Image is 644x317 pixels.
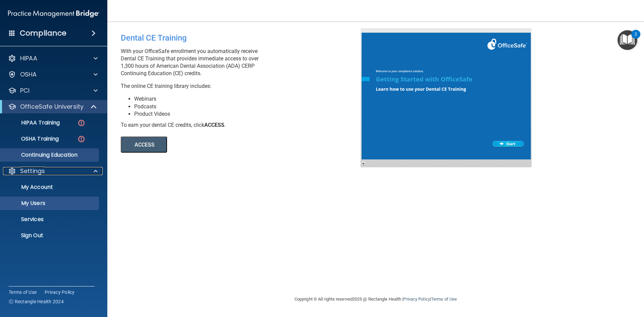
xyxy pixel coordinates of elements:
[8,70,98,78] a: OSHA
[121,28,366,48] div: Dental CE Training
[20,70,37,78] p: OSHA
[134,110,366,118] li: Product Videos
[121,137,167,153] button: ACCESS
[431,297,457,302] a: Terms of Use
[134,103,366,110] li: Podcasts
[8,87,98,95] a: PCI
[204,122,224,128] b: ACCESS
[4,152,96,158] p: Continuing Education
[121,48,366,77] p: With your OfficeSafe enrollment you automatically receive Dental CE Training that provides immedi...
[4,216,96,223] p: Services
[20,29,66,38] h4: Compliance
[45,289,75,296] a: Privacy Policy
[635,34,637,43] div: 2
[4,200,96,207] p: My Users
[20,167,45,175] p: Settings
[9,298,64,305] span: Ⓒ Rectangle Health 2024
[8,7,99,20] img: PMB logo
[20,54,37,62] p: HIPAA
[77,119,86,127] img: danger-circle.6113f641.png
[121,83,366,90] p: The online CE training library includes:
[4,184,96,191] p: My Account
[618,30,637,50] button: Open Resource Center, 2 new notifications
[253,288,498,310] div: Copyright © All rights reserved 2025 @ Rectangle Health | |
[8,103,97,111] a: OfficeSafe University
[4,232,96,239] p: Sign Out
[403,297,430,302] a: Privacy Policy
[9,289,37,296] a: Terms of Use
[4,119,60,126] p: HIPAA Training
[77,135,86,143] img: danger-circle.6113f641.png
[121,121,366,129] div: To earn your dental CE credits, click .
[8,167,98,175] a: Settings
[20,87,30,95] p: PCI
[4,136,59,142] p: OSHA Training
[134,95,366,103] li: Webinars
[121,143,304,148] a: ACCESS
[20,103,84,111] p: OfficeSafe University
[8,54,98,62] a: HIPAA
